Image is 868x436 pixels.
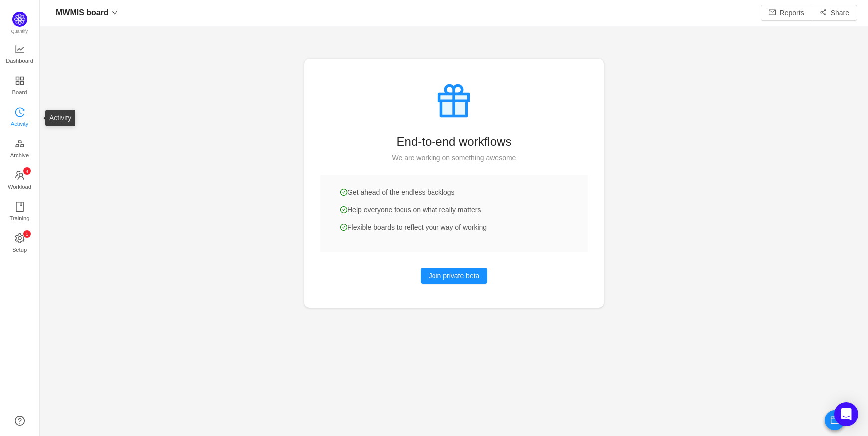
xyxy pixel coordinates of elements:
[15,202,25,212] i: icon: book
[8,177,31,197] span: Workload
[10,145,29,165] span: Archive
[834,402,858,426] div: Open Intercom Messenger
[15,202,25,222] a: Training
[421,268,488,284] button: Join private beta
[11,29,28,34] span: Quantify
[12,82,27,102] span: Board
[15,234,25,254] a: icon: settingSetup
[15,170,25,180] i: icon: team
[761,5,812,21] button: icon: mailReports
[15,139,25,159] a: Archive
[15,76,25,96] a: Board
[12,12,27,27] img: Quantify
[15,107,25,117] i: icon: history
[15,44,25,54] i: icon: line-chart
[112,10,118,16] i: icon: down
[25,167,28,175] p: 4
[15,108,25,128] a: Activity
[812,5,857,21] button: icon: share-altShare
[15,45,25,65] a: Dashboard
[15,76,25,86] i: icon: appstore
[11,114,28,134] span: Activity
[25,230,28,238] p: 1
[15,171,25,191] a: icon: teamWorkload
[23,167,31,175] sup: 4
[12,240,27,260] span: Setup
[6,51,33,71] span: Dashboard
[15,416,25,426] a: icon: question-circle
[15,139,25,149] i: icon: gold
[56,5,109,21] span: MWMIS board
[825,410,845,430] button: icon: calendar
[15,233,25,243] i: icon: setting
[9,208,29,228] span: Training
[23,230,31,238] sup: 1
